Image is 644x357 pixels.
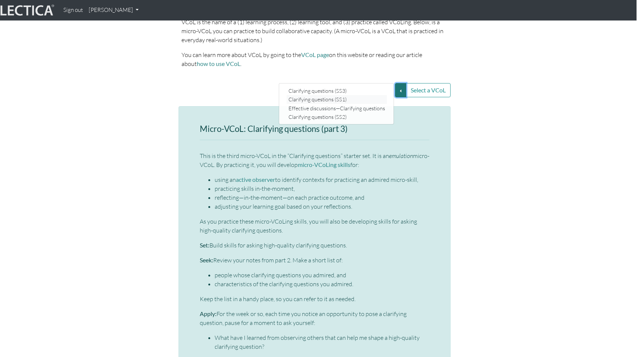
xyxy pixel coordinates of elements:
b: Apply: [200,310,217,317]
a: [PERSON_NAME] [86,3,142,18]
p: This is the third micro-VCoL in the “Clarifying questions” starter set. It is an micro-VCoL. By p... [200,151,429,169]
a: Clarifying questions (SS2) [287,113,387,121]
a: VCoL page [301,51,329,58]
b: Set: [200,241,209,249]
li: adjusting your learning goal based on your reflections. [215,202,429,211]
a: Effective discussions—Clarifying questions [287,104,387,113]
li: What have I learned from observing others that can help me shape a high-quality clarifying question? [215,333,429,351]
li: reflecting—in-the-moment—on each practice outcome, and [215,193,429,202]
li: characteristics of the clarifying questions you admired. [215,279,429,288]
b: Seek: [200,256,213,263]
p: For the week or so, each time you notice an opportunity to pose a clarifying question, pause for ... [200,309,429,327]
p: VCoL is the name of a (1) learning process, (2) learning tool, and (3) practice called VCoLing. B... [181,18,448,44]
li: practicing skills in-the-moment, [215,184,429,193]
a: Clarifying questions (SS1) [287,95,387,104]
a: Clarifying questions (SS3) [287,86,387,95]
p: Review your notes from part 2. Make a short list of: [200,256,429,265]
li: people whose clarifying questions you admired, and [215,271,429,279]
p: Keep the list in a handy place, so you can refer to it as needed. [200,294,429,303]
a: how to use VCoL [197,60,240,67]
p: As you practice these micro-VCoLing skills, you will also be developing skills for asking high-qu... [200,217,429,235]
a: Sign out [60,3,86,18]
h3: Micro-VCoL: Clarifying questions (part 3) [200,124,429,134]
a: active observer [236,176,275,183]
p: You can learn more about VCoL by going to the on this website or reading our article about . [181,50,448,68]
li: using an to identify contexts for practicing an admired micro-skill, [215,175,429,184]
p: Build skills for asking high-quality clarifying questions. [200,241,429,250]
a: micro-VCoLing skills [298,161,350,168]
em: emulation [389,152,413,159]
button: Select a VCoL [406,83,451,97]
